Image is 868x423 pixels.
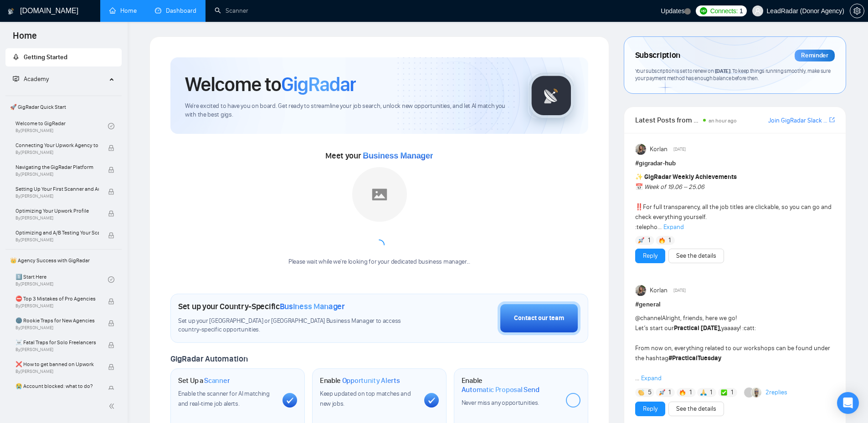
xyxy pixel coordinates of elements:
span: 📅 [635,183,643,191]
span: Latest Posts from the GigRadar Community [635,114,700,126]
h1: # general [635,300,835,310]
span: By [PERSON_NAME] [15,150,99,155]
strong: #PracticalTuesday [668,354,721,362]
span: Connects: [710,6,738,16]
button: See the details [668,249,724,263]
span: 👑 Agency Success with GigRadar [6,251,121,270]
span: lock [108,232,114,239]
button: setting [850,4,864,18]
span: ☠️ Fatal Traps for Solo Freelancers [15,338,99,347]
a: setting [850,7,864,15]
span: @channel [635,314,662,322]
span: 🌚 Rookie Traps for New Agencies [15,316,99,325]
span: double-left [108,402,118,411]
span: [DATE] [673,286,686,295]
img: placeholder.png [352,167,407,222]
img: gigradar-logo.png [529,73,574,118]
span: 😭 Account blocked: what to do? [15,382,99,391]
span: Korlan [650,144,668,154]
img: 🙏 [700,389,707,396]
span: GigRadar [281,72,356,97]
button: Reply [635,249,665,263]
em: Week of 19.06 – 25.06 [644,183,704,191]
a: Join GigRadar Slack Community [768,116,827,126]
img: logo [8,4,14,19]
h1: # gigradar-hub [635,158,835,168]
div: Please wait while we're looking for your dedicated business manager... [283,258,476,266]
a: 2replies [765,388,787,397]
span: lock [108,320,114,326]
span: 1 [668,236,671,245]
h1: Welcome to [185,72,356,97]
img: Uzo Okafor [752,387,762,398]
span: Subscription [635,48,680,63]
strong: GigRadar Weekly Achievements [644,173,737,181]
span: Never miss any opportunities. [462,399,539,407]
button: Contact our team [498,301,580,335]
span: check-circle [108,123,114,129]
span: Expand [641,374,662,382]
span: By [PERSON_NAME] [15,237,99,243]
span: lock [108,145,114,151]
div: Open Intercom Messenger [837,392,859,414]
a: Reply [643,251,657,261]
img: ✅ [721,389,727,396]
a: searchScanner [215,7,248,15]
span: By [PERSON_NAME] [15,172,99,177]
a: See the details [676,404,716,414]
span: [DATE] [715,67,730,74]
span: Connecting Your Upwork Agency to GigRadar [15,141,99,150]
span: 5 [648,388,652,397]
span: Academy [24,75,49,83]
img: Korlan [636,144,647,155]
span: Expand [663,223,684,231]
span: 1 [710,388,712,397]
span: Navigating the GigRadar Platform [15,163,99,172]
span: lock [108,298,114,305]
a: 1️⃣ Start HereBy[PERSON_NAME] [15,270,108,290]
span: Academy [13,75,49,83]
span: lock [108,167,114,173]
span: Set up your [GEOGRAPHIC_DATA] or [GEOGRAPHIC_DATA] Business Manager to access country-specific op... [178,317,420,334]
span: ⛔ Top 3 Mistakes of Pro Agencies [15,294,99,303]
span: By [PERSON_NAME] [15,215,99,221]
span: Opportunity Alerts [342,376,400,385]
span: lock [108,210,114,217]
a: homeHome [109,7,137,15]
span: By [PERSON_NAME] [15,325,99,331]
span: Optimizing and A/B Testing Your Scanner for Better Results [15,228,99,237]
a: Welcome to GigRadarBy[PERSON_NAME] [15,116,108,136]
span: lock [108,386,114,392]
span: export [829,116,835,123]
span: fund-projection-screen [13,76,19,82]
a: dashboardDashboard [155,7,196,15]
button: Reply [635,402,665,416]
span: Keep updated on top matches and new jobs. [320,390,411,408]
span: Korlan [650,285,668,296]
span: ❌ How to get banned on Upwork [15,360,99,369]
span: Business Manager [363,151,433,160]
button: See the details [668,402,724,416]
span: Automatic Proposal Send [462,385,539,394]
span: lock [108,342,114,348]
span: loading [372,238,386,252]
span: 1 [689,388,692,397]
span: By [PERSON_NAME] [15,194,99,199]
span: Enable the scanner for AI matching and real-time job alerts. [178,390,270,408]
span: [DATE] [673,145,686,153]
a: Reply [643,404,657,414]
img: 🔥 [659,237,665,244]
img: Korlan [636,285,647,296]
span: Business Manager [280,301,345,311]
span: rocket [13,54,19,60]
span: Meet your [325,151,433,161]
img: upwork-logo.png [700,7,707,15]
span: Your subscription is set to renew on . To keep things running smoothly, make sure your payment me... [635,67,831,82]
h1: Set Up a [178,376,230,385]
span: 1 [648,236,650,245]
img: 🔥 [679,389,686,396]
span: 🚀 GigRadar Quick Start [6,98,121,116]
span: 1 [731,388,733,397]
img: 🚀 [638,237,644,244]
